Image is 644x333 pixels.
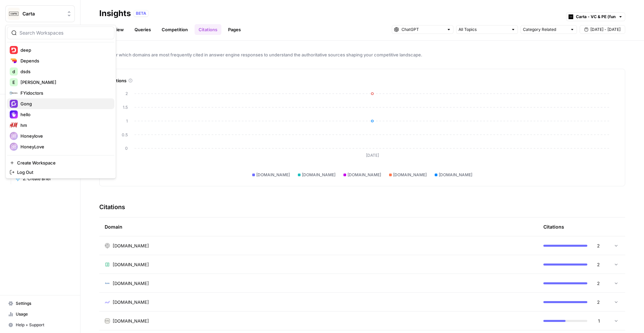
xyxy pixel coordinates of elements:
[99,51,625,58] span: Discover which domains are most frequently cited in answer engine responses to understand the aut...
[10,57,18,65] img: Depends Logo
[591,318,600,324] span: 1
[20,100,109,107] span: Gong
[99,202,125,212] h3: Citations
[12,174,75,184] a: 2. Create Brief
[105,318,110,324] img: 3irrzw8cx6rykqwxnksv4poq5pte
[5,298,75,309] a: Settings
[20,122,109,129] span: hm
[7,168,114,177] a: Log Out
[20,143,109,150] span: HoneyLove
[5,5,75,22] button: Workspace: Carta
[125,146,128,151] tspan: 0
[126,118,128,124] tspan: 1
[133,10,149,17] div: BETA
[17,159,109,166] span: Create Workspace
[195,24,221,35] a: Citations
[12,79,15,86] span: E
[99,8,131,19] div: Insights
[591,299,600,305] span: 2
[523,26,567,33] input: Category Related
[20,133,109,139] span: Honeylove
[108,77,617,84] div: Citations
[122,132,128,137] tspan: 0.5
[105,299,110,305] img: hp1kf5jisvx37uck2ogdi2muwinx
[113,299,149,305] span: [DOMAIN_NAME]
[10,46,18,54] img: deep Logo
[99,24,128,35] a: Overview
[105,218,533,236] div: Domain
[10,110,18,118] img: hello Logo
[591,242,600,249] span: 2
[23,176,72,182] span: 2. Create Brief
[113,318,149,324] span: [DOMAIN_NAME]
[16,322,72,328] span: Help + Support
[22,10,63,17] span: Carta
[125,91,128,96] tspan: 2
[16,300,72,306] span: Settings
[16,311,72,317] span: Usage
[20,57,109,64] span: Depends
[20,47,109,53] span: deep
[347,172,381,178] span: [DOMAIN_NAME]
[366,153,379,158] tspan: [DATE]
[20,79,109,86] span: [PERSON_NAME]
[10,121,18,129] img: hm Logo
[5,309,75,320] a: Usage
[439,172,472,178] span: [DOMAIN_NAME]
[105,243,110,248] img: xe207je72rlxa3saj28rlqui4lud
[20,68,109,75] span: dsds
[10,100,18,108] img: Gong Logo
[576,13,615,20] input: Carta - VC & PE (fund admin)
[105,281,110,286] img: z0rdcet7u8rgdur1xbs56stykj77
[19,30,110,36] input: Search Workspaces
[130,24,155,35] a: Queries
[17,169,109,176] span: Log Out
[12,68,15,75] span: d
[5,320,75,330] button: Help + Support
[10,132,18,140] img: Honeylove Logo
[10,89,18,97] img: FYidoctors Logo
[401,26,444,33] input: ChatGPT
[256,172,290,178] span: [DOMAIN_NAME]
[10,143,18,151] img: HoneyLove Logo
[393,172,427,178] span: [DOMAIN_NAME]
[7,158,114,168] a: Create Workspace
[20,111,109,118] span: hello
[113,261,149,268] span: [DOMAIN_NAME]
[123,105,128,110] tspan: 1.5
[8,8,20,20] img: Carta Logo
[543,218,564,236] div: Citations
[113,280,149,287] span: [DOMAIN_NAME]
[20,90,109,96] span: FYidoctors
[591,280,600,287] span: 2
[591,261,600,268] span: 2
[459,26,508,33] input: All Topics
[224,24,245,35] a: Pages
[590,27,621,33] span: [DATE] - [DATE]
[105,262,110,267] img: hjyrzvn7ljvgzsidjt9j4f2wt0pn
[113,242,149,249] span: [DOMAIN_NAME]
[302,172,335,178] span: [DOMAIN_NAME]
[158,24,192,35] a: Competition
[580,25,625,34] button: [DATE] - [DATE]
[5,25,116,179] div: Workspace: Carta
